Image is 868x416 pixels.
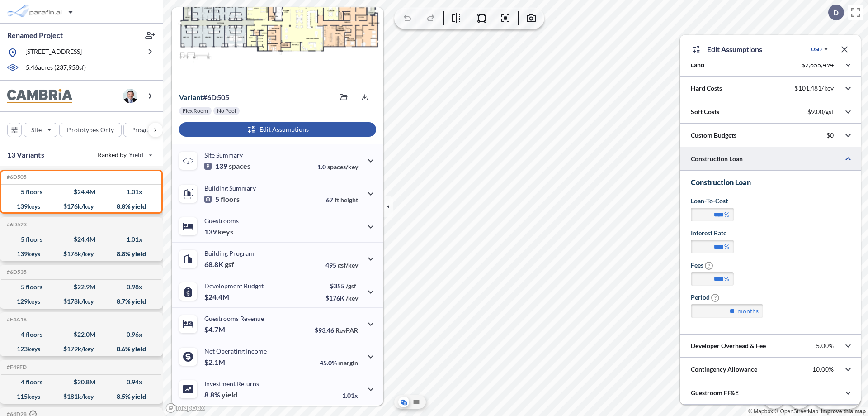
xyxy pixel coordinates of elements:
h5: Click to copy the code [5,221,27,228]
p: Investment Returns [204,380,259,387]
p: Building Program [204,249,254,257]
span: ft [335,196,339,204]
p: $9.00/gsf [807,108,834,116]
p: 1.01x [342,392,358,399]
p: $2,855,494 [802,61,834,69]
label: Period [691,293,719,302]
span: spaces/key [327,163,358,171]
p: $4.7M [204,325,226,334]
span: /key [346,294,358,302]
span: keys [218,227,233,236]
label: % [724,210,729,219]
p: 67 [326,196,358,204]
span: margin [338,359,358,367]
p: $176K [325,294,358,302]
p: 68.8K [204,260,234,269]
p: Flex Room [183,107,208,115]
p: Guestrooms [204,217,239,225]
label: Fees [691,261,713,270]
p: Site Summary [204,151,243,159]
h5: Click to copy the code [5,174,27,180]
p: Guestroom FF&E [691,388,739,397]
p: # 6d505 [179,93,229,102]
span: ? [705,262,713,270]
span: height [340,196,358,204]
p: 139 [204,162,250,171]
p: [STREET_ADDRESS] [25,47,82,58]
p: $2.1M [204,358,226,367]
p: No Pool [217,107,236,115]
p: $0 [826,131,834,139]
p: 5.00% [816,342,834,350]
button: Edit Assumptions [179,122,376,137]
div: USD [811,46,822,53]
p: Developer Overhead & Fee [691,341,766,350]
button: Site Plan [411,397,422,407]
p: 13 Variants [7,149,44,160]
h5: Click to copy the code [5,316,27,323]
a: Mapbox [748,408,773,415]
img: user logo [123,89,137,103]
button: Ranked by Yield [90,148,158,162]
p: Soft Costs [691,107,719,116]
label: Interest Rate [691,229,726,238]
label: % [724,242,729,251]
p: $93.46 [315,326,358,334]
a: Mapbox homepage [165,403,205,413]
button: Site [24,123,57,137]
p: 5 [204,195,240,204]
p: Contingency Allowance [691,365,757,374]
p: 8.8% [204,390,237,399]
p: Land [691,60,704,69]
p: $24.4M [204,292,231,301]
label: Loan-to-Cost [691,196,728,206]
p: 1.0 [317,163,358,171]
h3: Construction Loan [691,178,850,187]
p: Edit Assumptions [707,44,762,55]
span: Variant [179,93,203,101]
span: Yield [129,150,144,159]
h5: Click to copy the code [5,269,27,275]
p: 5.46 acres ( 237,958 sf) [26,63,86,73]
p: $355 [325,282,358,290]
span: gsf [225,260,234,269]
span: yield [222,390,237,399]
span: /gsf [346,282,356,290]
button: Prototypes Only [59,123,122,137]
span: RevPAR [335,326,358,334]
p: D [833,9,839,17]
p: 495 [325,261,358,269]
span: floors [221,195,240,204]
p: Custom Budgets [691,131,736,140]
span: spaces [229,162,250,171]
p: 139 [204,227,233,236]
h5: Click to copy the code [5,364,27,370]
p: Building Summary [204,184,256,192]
button: Program [123,123,172,137]
p: 45.0% [320,359,358,367]
span: gsf/key [338,261,358,269]
p: Development Budget [204,282,264,290]
p: Renamed Project [7,30,63,40]
p: Prototypes Only [67,125,114,134]
p: Net Operating Income [204,347,267,355]
p: 10.00% [812,365,834,373]
label: % [724,274,729,283]
img: BrandImage [7,89,72,103]
a: Improve this map [821,408,866,415]
a: OpenStreetMap [774,408,818,415]
button: Aerial View [398,397,409,407]
p: Program [131,125,156,134]
label: months [737,306,759,316]
p: $101,481/key [794,84,834,92]
p: Hard Costs [691,84,722,93]
p: Guestrooms Revenue [204,315,264,322]
p: Site [31,125,42,134]
span: ? [711,294,719,302]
